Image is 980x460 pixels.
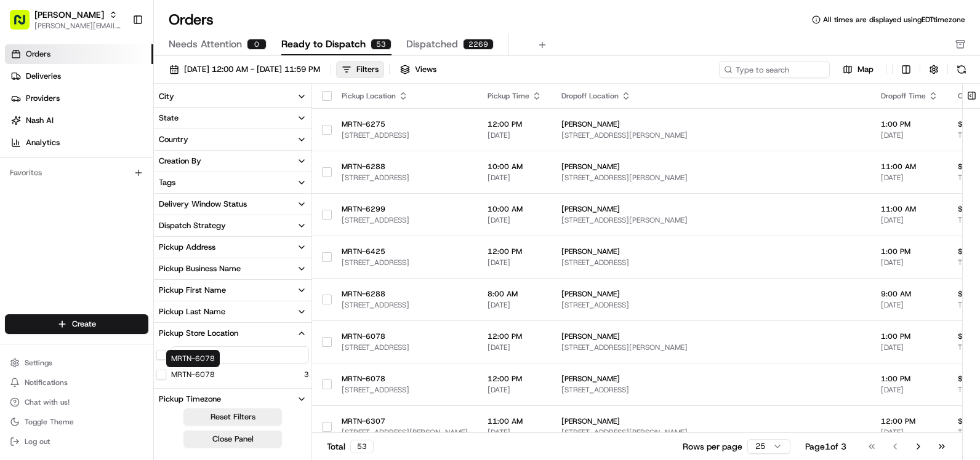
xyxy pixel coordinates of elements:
span: [STREET_ADDRESS][PERSON_NAME] [561,173,861,183]
button: Reset Filters [183,408,282,426]
span: MRTN-6288 [342,162,468,172]
span: [DATE] [881,300,938,310]
a: Analytics [5,133,153,153]
div: 53 [350,440,374,453]
span: [PERSON_NAME] [34,9,104,21]
span: 1:00 PM [881,247,938,256]
span: [STREET_ADDRESS] [561,385,861,395]
button: [DATE] 12:00 AM - [DATE] 11:59 PM [164,61,326,78]
span: 12:00 PM [488,119,542,129]
span: 12:00 PM [488,331,542,341]
span: Log out [25,437,50,446]
div: 📗 [12,180,22,189]
div: Dropoff Time [881,91,938,101]
p: Welcome 👋 [12,49,224,69]
span: [STREET_ADDRESS][PERSON_NAME] [342,427,468,437]
span: [STREET_ADDRESS] [342,385,468,395]
span: 12:00 PM [881,416,938,426]
div: Country [159,134,188,145]
a: Powered byPylon [87,208,149,218]
span: 12:00 PM [488,374,542,384]
a: 💻API Documentation [99,173,203,196]
button: Pickup First Name [154,280,311,301]
span: [DATE] [881,385,938,395]
span: [DATE] [488,343,542,352]
div: Tags [159,177,175,188]
span: [STREET_ADDRESS] [342,173,468,183]
input: Type to search [719,61,830,78]
span: 1:00 PM [881,119,938,129]
div: State [159,113,179,124]
span: [DATE] [488,173,542,183]
span: 12:00 PM [488,247,542,256]
span: Create [72,319,96,330]
span: 10:00 AM [488,204,542,214]
button: Settings [5,354,148,371]
span: Notifications [25,378,68,387]
button: Start new chat [209,121,224,136]
span: Settings [25,358,52,368]
input: Clear [32,79,203,92]
div: We're available if you need us! [42,130,156,140]
button: Refresh [953,61,970,78]
button: Pickup Last Name [154,301,311,322]
span: Ready to Dispatch [281,37,366,52]
span: [DATE] 12:00 AM - [DATE] 11:59 PM [184,64,320,75]
span: [STREET_ADDRESS][PERSON_NAME] [561,130,861,140]
a: Deliveries [5,66,153,86]
div: Dispatch Strategy [159,220,226,231]
div: Delivery Window Status [159,199,247,210]
span: [DATE] [881,258,938,268]
span: MRTN-6078 [342,331,468,341]
button: Views [395,61,442,78]
span: [PERSON_NAME] [561,119,861,129]
button: Delivery Window Status [154,194,311,215]
span: [STREET_ADDRESS] [342,343,468,352]
span: 11:00 AM [881,162,938,172]
img: Nash [12,12,37,37]
button: Creation By [154,151,311,172]
span: 8:00 AM [488,289,542,299]
span: [DATE] [488,215,542,225]
a: 📗Knowledge Base [7,173,99,196]
div: 53 [371,39,392,50]
span: Nash AI [26,115,54,126]
button: Pickup Store Location [154,323,311,344]
span: [DATE] [488,300,542,310]
span: MRTN-6078 [342,374,468,384]
span: Dispatched [406,37,458,52]
button: Log out [5,433,148,450]
span: [PERSON_NAME] [561,374,861,384]
span: [DATE] [488,258,542,268]
button: Pickup Timezone [154,389,311,410]
div: Creation By [159,156,201,167]
img: 1736555255976-a54dd68f-1ca7-489b-9aae-adbdc363a1c4 [12,117,34,140]
span: 3 [304,370,309,379]
span: Map [857,64,874,75]
div: Filters [356,64,379,75]
div: Pickup Last Name [159,306,225,317]
span: Analytics [26,137,60,148]
button: Create [5,314,148,334]
div: 2269 [463,39,494,50]
div: Pickup Store Location [159,328,238,339]
a: Orders [5,44,153,64]
h1: Orders [169,10,214,30]
span: 11:00 AM [488,416,542,426]
span: [DATE] [881,173,938,183]
div: MRTN-6078 [166,350,220,367]
span: [DATE] [488,427,542,437]
span: [STREET_ADDRESS] [561,300,861,310]
span: MRTN-6307 [342,416,468,426]
button: MRTN-6078 [171,370,215,379]
span: [DATE] [881,427,938,437]
span: [PERSON_NAME][EMAIL_ADDRESS][PERSON_NAME][DOMAIN_NAME] [34,21,122,31]
button: Close Panel [183,430,282,448]
span: Providers [26,93,60,104]
button: [PERSON_NAME][PERSON_NAME][EMAIL_ADDRESS][PERSON_NAME][DOMAIN_NAME] [5,5,127,34]
button: City [154,86,311,107]
button: Tags [154,172,311,193]
span: 10:00 AM [488,162,542,172]
span: [STREET_ADDRESS] [342,130,468,140]
span: [DATE] [881,215,938,225]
